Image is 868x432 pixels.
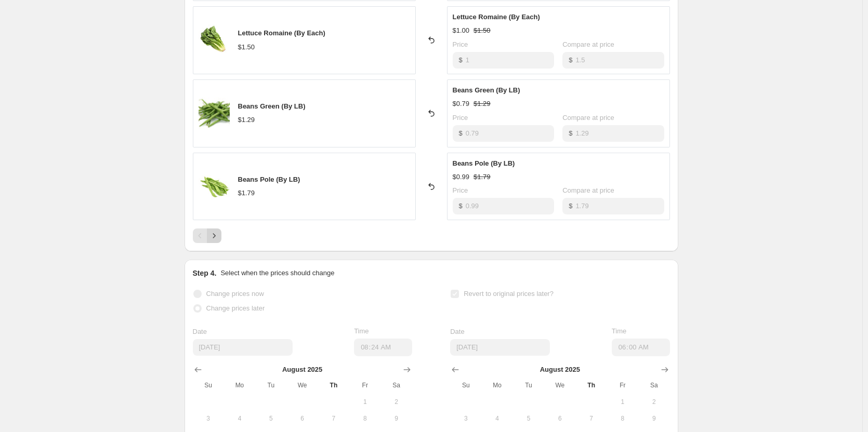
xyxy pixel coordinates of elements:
[197,381,220,389] span: Su
[517,381,540,389] span: Tu
[580,414,602,423] span: 7
[453,99,470,109] div: $0.79
[224,410,255,427] button: Monday August 4 2025
[291,381,313,389] span: We
[562,114,614,122] span: Compare at price
[454,414,477,423] span: 3
[450,410,481,427] button: Sunday August 3 2025
[255,377,286,394] th: Tuesday
[459,56,463,64] span: $
[286,377,318,394] th: Wednesday
[322,414,345,423] span: 7
[193,339,293,356] input: 8/14/2025
[453,86,520,94] span: Beans Green (By LB)
[228,414,251,423] span: 4
[453,25,470,36] div: $1.00
[548,381,571,389] span: We
[322,381,345,389] span: Th
[453,159,515,167] span: Beans Pole (By LB)
[380,410,412,427] button: Saturday August 9 2025
[450,328,464,335] span: Date
[199,98,230,129] img: GettyImages-1085061118_80x.jpg
[197,414,220,423] span: 3
[453,186,468,194] span: Price
[575,410,607,427] button: Thursday August 7 2025
[238,176,300,183] span: Beans Pole (By LB)
[569,202,572,210] span: $
[349,394,380,410] button: Friday August 1 2025
[474,172,491,182] strike: $1.79
[513,377,544,394] th: Tuesday
[380,394,412,410] button: Saturday August 2 2025
[318,377,349,394] th: Thursday
[474,25,491,36] strike: $1.50
[206,304,265,312] span: Change prices later
[638,394,669,410] button: Saturday August 2 2025
[385,414,407,423] span: 9
[238,102,306,110] span: Beans Green (By LB)
[259,381,282,389] span: Tu
[238,29,325,37] span: Lettuce Romaine (By Each)
[612,327,626,335] span: Time
[562,40,614,48] span: Compare at price
[385,398,407,406] span: 2
[450,377,481,394] th: Sunday
[575,377,607,394] th: Thursday
[238,42,255,52] div: $1.50
[611,381,634,389] span: Fr
[569,129,572,137] span: $
[448,362,463,377] button: Show previous month, July 2025
[482,377,513,394] th: Monday
[400,362,414,377] button: Show next month, September 2025
[454,381,477,389] span: Su
[385,381,407,389] span: Sa
[607,394,638,410] button: Friday August 1 2025
[191,362,205,377] button: Show previous month, July 2025
[464,290,554,298] span: Revert to original prices later?
[286,410,318,427] button: Wednesday August 6 2025
[612,339,670,356] input: 12:00
[638,410,669,427] button: Saturday August 9 2025
[453,40,468,48] span: Price
[193,228,221,243] nav: Pagination
[193,328,207,335] span: Date
[474,99,491,109] strike: $1.29
[548,414,571,423] span: 6
[259,414,282,423] span: 5
[607,410,638,427] button: Friday August 8 2025
[238,188,255,198] div: $1.79
[450,339,550,356] input: 8/14/2025
[482,410,513,427] button: Monday August 4 2025
[657,362,672,377] button: Show next month, September 2025
[228,381,251,389] span: Mo
[193,377,224,394] th: Sunday
[544,410,575,427] button: Wednesday August 6 2025
[353,398,376,406] span: 1
[353,381,376,389] span: Fr
[607,377,638,394] th: Friday
[611,398,634,406] span: 1
[642,414,665,423] span: 9
[580,381,602,389] span: Th
[562,186,614,194] span: Compare at price
[380,377,412,394] th: Saturday
[349,410,380,427] button: Friday August 8 2025
[353,414,376,423] span: 8
[354,339,412,356] input: 12:00
[318,410,349,427] button: Thursday August 7 2025
[638,377,669,394] th: Saturday
[193,410,224,427] button: Sunday August 3 2025
[459,202,463,210] span: $
[206,290,264,298] span: Change prices now
[517,414,540,423] span: 5
[291,414,313,423] span: 6
[349,377,380,394] th: Friday
[611,414,634,423] span: 8
[255,410,286,427] button: Tuesday August 5 2025
[207,228,221,243] button: Next
[642,381,665,389] span: Sa
[459,129,463,137] span: $
[486,414,509,423] span: 4
[224,377,255,394] th: Monday
[544,377,575,394] th: Wednesday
